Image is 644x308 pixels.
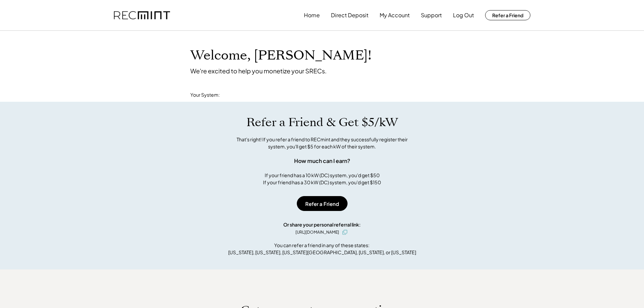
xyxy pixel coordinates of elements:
[263,172,381,186] div: If your friend has a 10 kW (DC) system, you'd get $50 If your friend has a 30 kW (DC) system, you...
[283,221,361,228] div: Or share your personal referral link:
[190,92,220,98] div: Your System:
[229,136,415,150] div: That's right! If you refer a friend to RECmint and they successfully register their system, you'l...
[228,242,416,256] div: You can refer a friend in any of these states: [US_STATE], [US_STATE], [US_STATE][GEOGRAPHIC_DATA...
[331,8,368,22] button: Direct Deposit
[190,48,372,64] h1: Welcome, [PERSON_NAME]!
[453,8,474,22] button: Log Out
[421,8,442,22] button: Support
[294,157,350,165] div: How much can I earn?
[380,8,410,22] button: My Account
[190,67,327,75] div: We're excited to help you monetize your SRECs.
[297,196,348,211] button: Refer a Friend
[295,229,339,235] div: [URL][DOMAIN_NAME]
[246,115,398,129] h1: Refer a Friend & Get $5/kW
[304,8,320,22] button: Home
[114,11,170,20] img: recmint-logotype%403x.png
[485,10,530,20] button: Refer a Friend
[341,228,349,236] button: click to copy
